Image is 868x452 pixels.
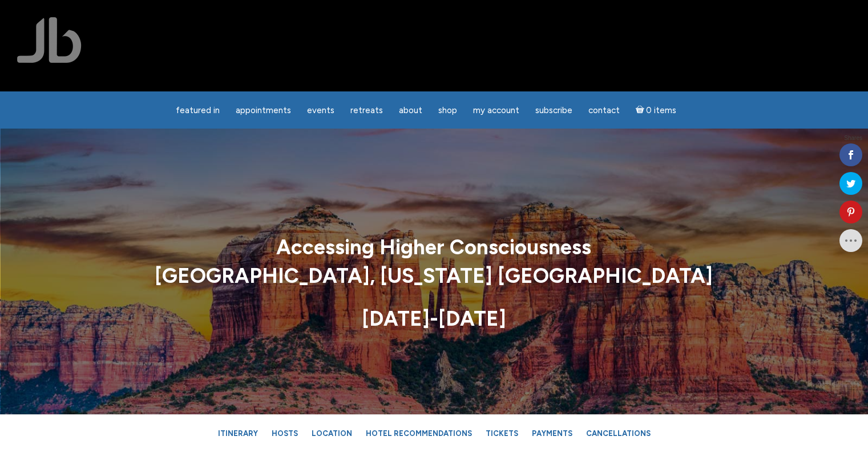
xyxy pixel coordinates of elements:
strong: [GEOGRAPHIC_DATA], [US_STATE] [GEOGRAPHIC_DATA] [155,264,713,289]
a: Payments [526,423,578,443]
img: Jamie Butler. The Everyday Medium [17,17,82,63]
a: Events [300,99,341,122]
span: Appointments [236,105,291,115]
a: Hosts [266,423,304,443]
span: Contact [588,105,620,115]
a: Retreats [344,99,390,122]
a: Appointments [229,99,298,122]
a: Cart0 items [629,98,684,122]
span: Shares [844,135,862,141]
span: Events [307,105,334,115]
span: My Account [473,105,519,115]
a: About [392,99,429,122]
span: Retreats [350,105,383,115]
span: 0 items [646,106,676,115]
span: About [399,105,422,115]
span: featured in [176,105,220,115]
strong: Accessing Higher Consciousness [276,235,591,259]
i: Cart [636,105,647,115]
strong: [DATE]-[DATE] [362,306,506,331]
a: Location [306,423,358,443]
a: Cancellations [580,423,656,443]
a: Contact [582,99,627,122]
a: Hotel Recommendations [360,423,478,443]
a: Shop [431,99,464,122]
a: My Account [466,99,526,122]
span: Subscribe [535,105,572,115]
span: Shop [438,105,457,115]
a: Tickets [480,423,524,443]
a: Subscribe [528,99,579,122]
a: Itinerary [212,423,264,443]
a: featured in [169,99,227,122]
